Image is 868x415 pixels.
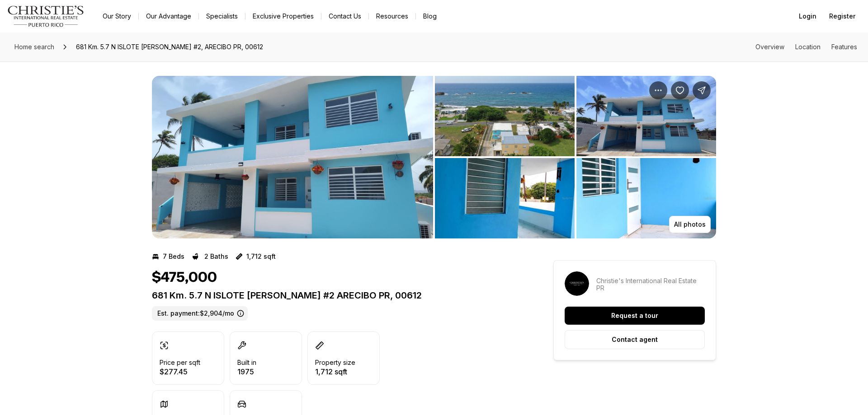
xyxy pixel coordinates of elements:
div: Listing Photos [152,76,716,238]
button: Contact agent [565,330,705,349]
button: View image gallery [435,158,575,238]
p: Christie's International Real Estate PR [596,277,705,292]
nav: Page section menu [755,43,857,51]
button: View image gallery [576,158,716,238]
p: Contact agent [612,336,658,343]
button: All photos [669,216,711,233]
a: Resources [369,10,415,23]
button: Property options [649,81,667,99]
p: Built in [237,359,256,366]
p: 1,712 sqft [246,253,276,260]
button: Save Property: 681 Km. 5.7 N ISLOTE WARD #2 [671,81,689,99]
a: Skip to: Overview [755,43,784,51]
li: 1 of 12 [152,76,433,238]
p: $277.45 [160,368,200,375]
span: 681 Km. 5.7 N ISLOTE [PERSON_NAME] #2, ARECIBO PR, 00612 [72,40,267,54]
span: Register [829,13,855,20]
a: Specialists [199,10,245,23]
img: logo [7,5,85,27]
p: 7 Beds [163,253,184,260]
button: Register [824,7,861,25]
a: Blog [416,10,444,23]
p: Price per sqft [160,359,200,366]
a: Our Story [95,10,138,23]
a: Skip to: Features [831,43,857,51]
span: Login [799,13,816,20]
li: 2 of 12 [435,76,716,238]
label: Est. payment: $2,904/mo [152,306,248,321]
p: 1975 [237,368,256,375]
button: Share Property: 681 Km. 5.7 N ISLOTE WARD #2 [693,81,711,99]
a: Our Advantage [139,10,198,23]
a: Home search [11,40,58,54]
p: Request a tour [611,312,658,319]
button: Contact Us [321,10,368,23]
p: Property size [315,359,355,366]
a: Exclusive Properties [245,10,321,23]
p: 1,712 sqft [315,368,355,375]
h1: $475,000 [152,269,217,286]
button: View image gallery [435,76,575,156]
p: All photos [674,221,706,228]
p: 681 Km. 5.7 N ISLOTE [PERSON_NAME] #2 ARECIBO PR, 00612 [152,290,521,301]
button: Request a tour [565,307,705,325]
p: 2 Baths [204,253,228,260]
button: View image gallery [576,76,716,156]
button: Login [793,7,822,25]
span: Home search [14,43,54,51]
button: View image gallery [152,76,433,238]
a: Skip to: Location [795,43,821,51]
